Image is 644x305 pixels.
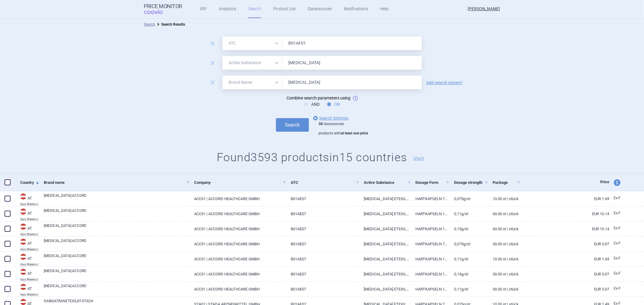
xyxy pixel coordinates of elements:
[20,224,26,230] img: Austria
[450,252,488,266] a: 0,11G/ST
[341,131,368,135] strong: at least one price
[291,175,359,190] a: ATC
[521,206,609,221] a: EUR 10.14
[364,175,411,190] a: Active Substance
[44,208,190,219] a: [MEDICAL_DATA]-ACCORD
[614,241,621,245] span: Ex-factory price
[609,224,632,233] a: Ex-F
[609,269,632,278] a: Ex-F
[161,22,185,27] strong: Search Results
[488,206,521,221] a: 60.00 ST | Stück
[44,253,190,264] a: [MEDICAL_DATA]-ACCORD
[488,282,521,297] a: 30.00 ST | Stück
[16,268,39,281] a: ATATApo-Warenv.I
[286,237,359,251] a: B01AE07
[20,203,39,206] abbr: Apo-Warenv.I — Apothekerverlag Warenverzeichnis. Online database developed by the Österreichische...
[16,238,39,251] a: ATATApo-Warenv.I
[20,263,39,266] abbr: Apo-Warenv.I — Apothekerverlag Warenverzeichnis. Online database developed by the Österreichische...
[450,206,488,221] a: 0,11G/ST
[521,222,609,236] a: EUR 10.14
[319,122,323,126] strong: 38
[16,208,39,221] a: ATATApo-Warenv.I
[144,22,155,27] a: Search
[359,282,411,297] a: [MEDICAL_DATA] ETEXILAT
[286,252,359,266] a: B01AE07
[359,252,411,266] a: [MEDICAL_DATA] ETEXILAT
[144,3,182,9] strong: Price Monitor
[600,180,609,184] span: Price
[488,267,521,281] a: 30.00 ST | Stück
[521,267,609,281] a: EUR 5.07
[20,239,26,245] img: Austria
[16,253,39,266] a: ATATApo-Warenv.I
[614,211,621,215] span: Ex-factory price
[450,237,488,251] a: 0,075G/ST
[194,175,286,190] a: Company
[359,222,411,236] a: [MEDICAL_DATA] ETEXILAT
[488,222,521,236] a: 60.00 ST | Stück
[521,252,609,266] a: EUR 1.69
[190,191,286,206] a: ACC01 | ACCORD HEALTHCARE GMBH
[20,233,39,236] abbr: Apo-Warenv.I — Apothekerverlag Warenverzeichnis. Online database developed by the Österreichische...
[286,267,359,281] a: B01AE07
[286,206,359,221] a: B01AE07
[411,206,450,221] a: HARTKAPSELN 110MG
[20,209,26,215] img: Austria
[609,239,632,248] a: Ex-F
[488,237,521,251] a: 30.00 ST | Stück
[609,254,632,263] a: Ex-F
[327,101,340,107] label: OR
[20,293,39,296] abbr: Apo-Warenv.I — Apothekerverlag Warenverzeichnis. Online database developed by the Österreichische...
[190,252,286,266] a: ACC01 | ACCORD HEALTHCARE GMBH
[411,267,450,281] a: HARTKAPSELN 150MG
[521,191,609,206] a: EUR 1.69
[488,191,521,206] a: 10.00 ST | Stück
[454,175,488,190] a: Dosage strength
[614,271,621,275] span: Ex-factory price
[450,282,488,297] a: 0,11G/ST
[614,226,621,230] span: Ex-factory price
[190,237,286,251] a: ACC01 | ACCORD HEALTHCARE GMBH
[44,238,190,249] a: [MEDICAL_DATA]-ACCORD
[413,156,424,160] button: Share
[16,283,39,296] a: ATATApo-Warenv.I
[276,118,309,132] button: Search
[44,223,190,234] a: [MEDICAL_DATA]-ACCORD
[411,191,450,206] a: HARTKAPSELN 75MG
[450,267,488,281] a: 0,15G/ST
[20,175,39,190] a: Country
[521,237,609,251] a: EUR 5.07
[44,268,190,279] a: [MEDICAL_DATA]-ACCORD
[144,3,182,15] a: Price MonitorCOGVIO
[359,267,411,281] a: [MEDICAL_DATA] ETEXILAT
[155,21,185,27] li: Search Results
[286,191,359,206] a: B01AE07
[144,9,171,14] span: COGVIO
[411,252,450,266] a: HARTKAPSELN 110MG
[20,299,26,305] img: Austria
[20,218,39,221] abbr: Apo-Warenv.I — Apothekerverlag Warenverzeichnis. Online database developed by the Österreichische...
[190,282,286,297] a: ACC01 | ACCORD HEALTHCARE GMBH
[609,209,632,218] a: Ex-F
[16,223,39,236] a: ATATApo-Warenv.I
[144,21,155,27] li: Search
[20,269,26,275] img: Austria
[287,96,351,100] span: Combine search parameters using
[415,175,450,190] a: Dosage Form
[609,284,632,293] a: Ex-F
[411,282,450,297] a: HARTKAPSELN 110MG
[411,222,450,236] a: HARTKAPSELN 150MG
[20,284,26,290] img: Austria
[44,283,190,294] a: [MEDICAL_DATA]-ACCORD
[16,193,39,206] a: ATATApo-Warenv.I
[521,282,609,297] a: EUR 5.07
[450,191,488,206] a: 0,075G/ST
[20,193,26,200] img: Austria
[286,222,359,236] a: B01AE07
[190,222,286,236] a: ACC01 | ACCORD HEALTHCARE GMBH
[190,267,286,281] a: ACC01 | ACCORD HEALTHCARE GMBH
[426,80,463,85] a: Add search param?
[286,282,359,297] a: B01AE07
[488,252,521,266] a: 10.00 ST | Stück
[319,122,368,136] div: datasources products with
